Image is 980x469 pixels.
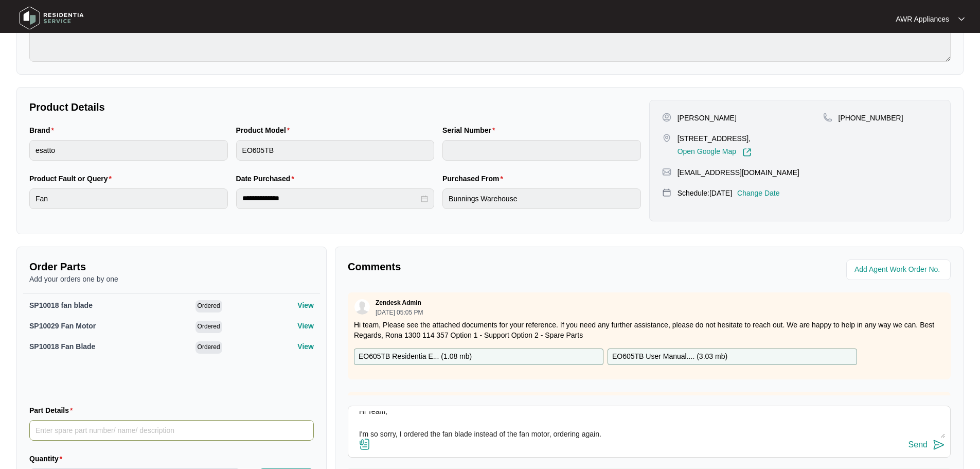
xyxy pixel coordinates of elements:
[29,125,58,135] label: Brand
[29,188,228,209] input: Product Fault or Query
[908,440,928,449] div: Send
[662,113,671,122] img: user-pin
[354,320,945,340] p: Hi team, Please see the attached documents for your reference. If you need any further assistance...
[29,420,314,441] input: Part Details
[376,309,423,316] p: [DATE] 05:05 PM
[854,264,945,276] input: Add Agent Work Order No.
[297,300,314,310] p: View
[354,299,370,315] img: user.svg
[29,322,96,330] span: SP10029 Fan Motor
[348,259,642,274] p: Comments
[195,341,222,354] span: Ordered
[678,188,732,198] p: Schedule: [DATE]
[242,193,419,204] input: Date Purchased
[442,140,641,161] input: Serial Number
[359,438,371,450] img: file-attachment-doc.svg
[29,301,93,309] span: SP10018 fan blade
[29,342,95,351] span: SP10018 Fan Blade
[236,125,294,135] label: Product Model
[839,113,903,123] p: [PHONE_NUMBER]
[896,14,949,24] p: AWR Appliances
[29,454,66,464] label: Quantity
[29,274,314,284] p: Add your orders one by one
[236,173,298,184] label: Date Purchased
[376,299,421,307] p: Zendesk Admin
[933,439,945,451] img: send-icon.svg
[195,321,222,333] span: Ordered
[662,188,671,197] img: map-pin
[29,100,641,114] p: Product Details
[662,167,671,177] img: map-pin
[742,148,752,157] img: Link-External
[297,341,314,352] p: View
[737,188,780,198] p: Change Date
[908,438,945,452] button: Send
[442,125,499,135] label: Serial Number
[29,140,228,161] input: Brand
[353,411,945,438] textarea: Hi Team, I'm so sorry, I ordered the fan blade instead of the fan motor, ordering again.
[236,140,435,161] input: Product Model
[823,113,832,122] img: map-pin
[359,351,472,362] p: EO605TB Residentia E... ( 1.08 mb )
[442,173,507,184] label: Purchased From
[678,113,737,123] p: [PERSON_NAME]
[29,259,314,274] p: Order Parts
[29,405,77,415] label: Part Details
[958,16,965,22] img: dropdown arrow
[678,167,799,178] p: [EMAIL_ADDRESS][DOMAIN_NAME]
[29,173,116,184] label: Product Fault or Query
[195,300,222,312] span: Ordered
[15,3,87,33] img: residentia service logo
[662,133,671,143] img: map-pin
[612,351,727,362] p: EO605TB User Manual.... ( 3.03 mb )
[442,188,641,209] input: Purchased From
[297,321,314,331] p: View
[678,148,752,157] a: Open Google Map
[678,133,752,144] p: [STREET_ADDRESS],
